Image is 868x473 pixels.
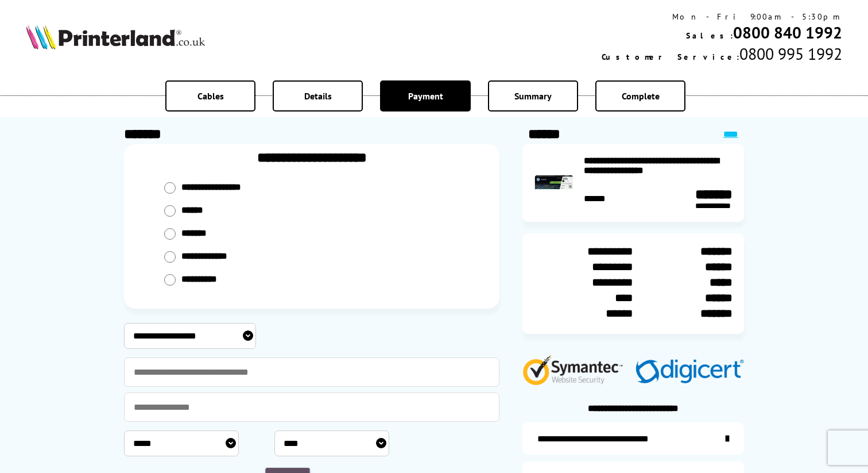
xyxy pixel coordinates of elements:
[514,90,552,102] span: Summary
[622,90,660,102] span: Complete
[602,52,739,62] span: Customer Service:
[408,90,443,102] span: Payment
[522,422,744,455] a: additional-ink
[197,90,224,102] span: Cables
[602,11,842,22] div: Mon - Fri 9:00am - 5:30pm
[686,30,733,41] span: Sales:
[304,90,332,102] span: Details
[733,22,842,43] a: 0800 840 1992
[26,24,205,49] img: Printerland Logo
[739,43,842,64] span: 0800 995 1992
